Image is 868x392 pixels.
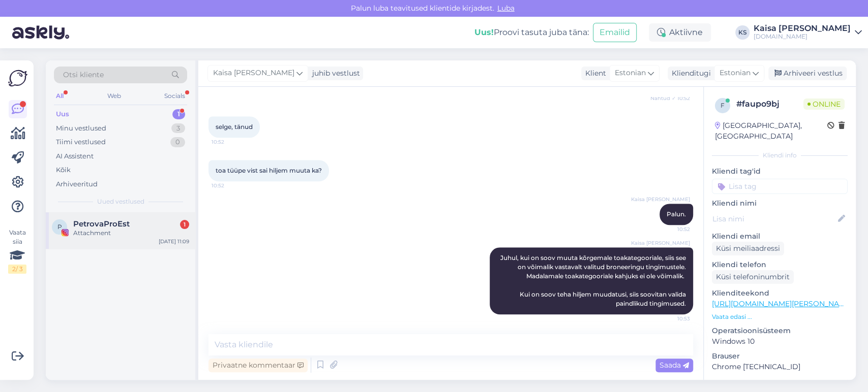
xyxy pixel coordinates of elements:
[712,362,848,372] p: Chrome [TECHNICAL_ID]
[712,179,848,194] input: Lisa tag
[712,288,848,299] p: Klienditeekond
[180,220,189,229] div: 1
[720,68,751,79] span: Estonian
[208,358,308,372] div: Privaatne kommentaar
[652,225,690,233] span: 10:52
[308,68,360,79] div: juhib vestlust
[500,254,689,307] span: Juhul, kui on soov muuta kõrgemale toakategooriale, siis see on võimalik vastavalt valitud bronee...
[97,197,144,206] span: Uued vestlused
[736,98,803,110] div: # faupo9bj
[712,166,848,177] p: Kliendi tag'id
[754,24,851,32] div: Kaisa [PERSON_NAME]
[162,89,187,103] div: Socials
[8,69,27,88] img: Askly Logo
[581,68,606,79] div: Klient
[56,137,106,147] div: Tiimi vestlused
[803,99,845,110] span: Online
[712,336,848,347] p: Windows 10
[474,27,494,37] b: Uus!
[715,120,827,142] div: [GEOGRAPHIC_DATA], [GEOGRAPHIC_DATA]
[712,259,848,270] p: Kliendi telefon
[631,195,690,203] span: Kaisa [PERSON_NAME]
[56,151,94,161] div: AI Assistent
[73,228,189,238] div: Attachment
[712,198,848,209] p: Kliendi nimi
[105,89,123,103] div: Web
[631,239,690,247] span: Kaisa [PERSON_NAME]
[56,123,106,134] div: Minu vestlused
[754,32,851,41] div: [DOMAIN_NAME]
[8,228,26,274] div: Vaata siia
[212,182,250,189] span: 10:52
[754,24,862,41] a: Kaisa [PERSON_NAME][DOMAIN_NAME]
[159,238,189,245] div: [DATE] 11:09
[615,68,646,79] span: Estonian
[170,137,185,147] div: 0
[54,89,66,103] div: All
[712,151,848,160] div: Kliendi info
[712,325,848,336] p: Operatsioonisüsteem
[650,94,690,102] span: Nähtud ✓ 10:52
[56,179,98,189] div: Arhiveeritud
[768,67,847,80] div: Arhiveeri vestlus
[649,23,711,42] div: Aktiivne
[212,138,250,146] span: 10:52
[667,210,686,218] span: Palun.
[712,213,836,224] input: Lisa nimi
[593,23,637,42] button: Emailid
[8,265,26,274] div: 2 / 3
[660,361,689,370] span: Saada
[494,4,518,13] span: Luba
[652,315,690,322] span: 10:53
[213,68,294,79] span: Kaisa [PERSON_NAME]
[56,109,69,119] div: Uus
[712,312,848,321] p: Vaata edasi ...
[73,219,130,228] span: PetrovaProEst
[474,26,589,39] div: Proovi tasuta juba täna:
[171,123,185,134] div: 3
[668,68,711,79] div: Klienditugi
[712,242,784,255] div: Küsi meiliaadressi
[56,165,71,175] div: Kõik
[216,167,322,174] span: toa tüüpe vist sai hiljem muuta ka?
[712,231,848,242] p: Kliendi email
[57,223,62,231] span: P
[735,25,750,40] div: KS
[712,351,848,362] p: Brauser
[216,123,253,130] span: selge, tänud
[712,270,794,284] div: Küsi telefoninumbrit
[721,102,725,109] span: f
[172,109,185,119] div: 1
[63,70,104,80] span: Otsi kliente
